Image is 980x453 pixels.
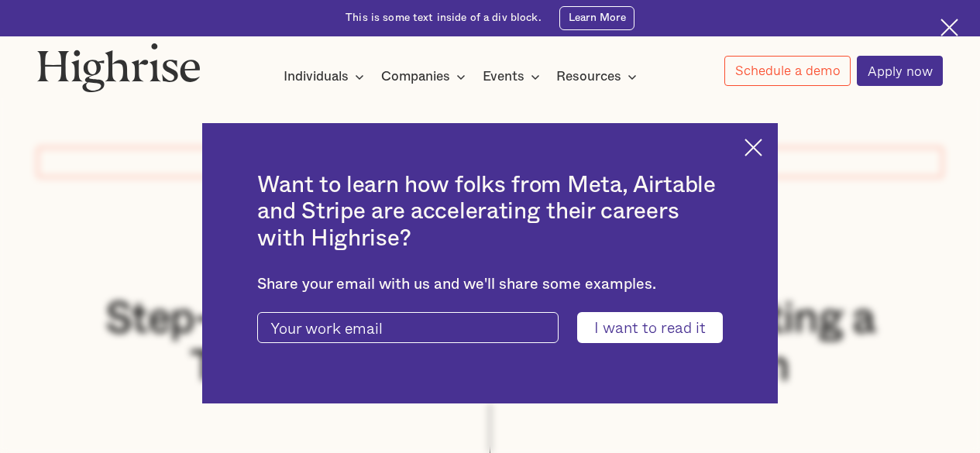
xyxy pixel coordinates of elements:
a: Apply now [857,56,943,86]
img: Cross icon [744,139,762,156]
div: Companies [381,67,470,86]
input: I want to read it [577,312,722,342]
div: Individuals [284,67,349,86]
img: Highrise logo [37,43,201,92]
img: Cross icon [940,19,958,36]
a: Schedule a demo [724,56,851,86]
h2: Want to learn how folks from Meta, Airtable and Stripe are accelerating their careers with Highrise? [257,172,722,252]
div: Companies [381,67,450,86]
div: Share your email with us and we'll share some examples. [257,276,722,293]
div: This is some text inside of a div block. [346,11,542,26]
div: Individuals [284,67,369,86]
div: Events [483,67,524,86]
a: Learn More [559,6,634,30]
div: Events [483,67,545,86]
form: current-ascender-blog-article-modal-form [257,312,722,342]
div: Resources [556,67,641,86]
input: Your work email [257,312,558,342]
div: Resources [556,67,621,86]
